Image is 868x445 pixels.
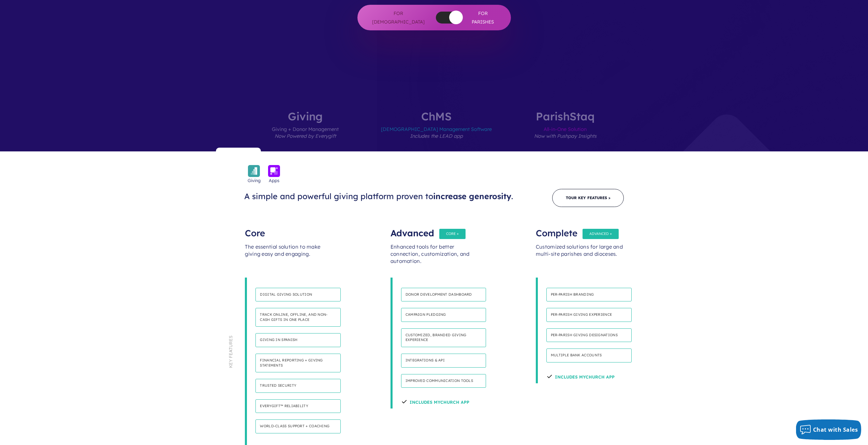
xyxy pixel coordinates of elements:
h4: Customized, branded giving experience [401,328,486,347]
label: ParishStaq [514,111,617,151]
span: Chat with Sales [813,426,858,433]
span: Giving [248,177,261,184]
img: icon_apps-bckgrnd-600x600-1.png [268,165,280,177]
button: Chat with Sales [796,419,862,440]
h4: Per-parish giving experience [546,308,632,322]
h4: Everygift™ Reliability [255,399,341,413]
span: For Parishes [469,9,497,26]
div: Advanced [391,223,478,237]
div: Customized solutions for large and multi-site parishes and dioceses. [536,237,623,278]
em: Includes the LEAD app [410,133,463,139]
div: The essential solution to make giving easy and engaging. [245,237,332,278]
em: Now with Pushpay Insights [534,133,597,139]
label: ChMS [361,111,512,151]
label: Giving [251,111,359,151]
h4: Integrations & API [401,354,486,368]
em: Now Powered by Everygift [275,133,336,139]
img: icon_giving-bckgrnd-600x600-1.png [248,165,260,177]
h4: Per-parish branding [546,288,632,302]
span: All-in-One Solution [534,122,597,151]
h4: Includes Mychurch App [546,369,615,383]
span: For [DEMOGRAPHIC_DATA] [371,9,426,26]
h4: Track online, offline, and non-cash gifts in one place [255,308,341,327]
a: Tour Key Features > [552,189,624,207]
div: Enhanced tools for better connection, customization, and automation. [391,237,478,278]
h4: Digital giving solution [255,288,341,302]
h4: Giving in Spanish [255,333,341,347]
div: Complete [536,223,623,237]
h4: World-class support + coaching [255,419,341,433]
h4: Per-parish giving designations [546,328,632,342]
span: Apps [269,177,279,184]
span: [DEMOGRAPHIC_DATA] Management Software [381,122,492,151]
h4: Campaign pledging [401,308,486,322]
h4: Multiple bank accounts [546,348,632,362]
h4: Financial reporting + giving statements [255,354,341,372]
span: increase generosity [433,191,511,201]
h4: Trusted security [255,379,341,393]
h4: Donor development dashboard [401,288,486,302]
h4: Includes Mychurch App [401,394,469,409]
h4: Improved communication tools [401,374,486,388]
span: Giving + Donor Management [272,122,339,151]
div: Core [245,223,332,237]
h3: A simple and powerful giving platform proven to . [244,191,520,202]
